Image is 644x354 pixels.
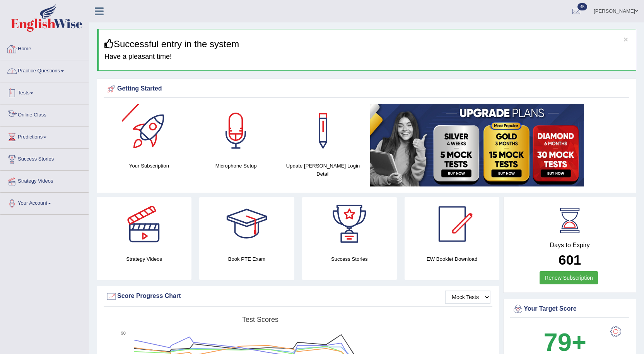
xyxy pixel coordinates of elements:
[97,255,191,263] h4: Strategy Videos
[106,291,490,302] div: Score Progress Chart
[0,127,89,146] a: Predictions
[109,162,189,170] h4: Your Subscription
[106,83,627,95] div: Getting Started
[0,60,89,80] a: Practice Questions
[0,149,89,168] a: Success Stories
[559,252,581,267] b: 601
[540,271,598,284] a: Renew Subscription
[0,104,89,124] a: Online Class
[577,3,587,10] span: 45
[121,331,126,335] text: 90
[242,316,278,323] tspan: Test scores
[0,82,89,102] a: Tests
[104,53,630,61] h4: Have a pleasant time!
[0,38,89,58] a: Home
[104,39,630,49] h3: Successful entry in the system
[370,104,584,186] img: small5.jpg
[624,35,628,43] button: ×
[199,255,294,263] h4: Book PTE Exam
[0,193,89,212] a: Your Account
[405,255,499,263] h4: EW Booklet Download
[512,303,627,315] div: Your Target Score
[284,162,363,178] h4: Update [PERSON_NAME] Login Detail
[0,171,89,190] a: Strategy Videos
[512,242,627,249] h4: Days to Expiry
[196,162,276,170] h4: Microphone Setup
[302,255,397,263] h4: Success Stories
